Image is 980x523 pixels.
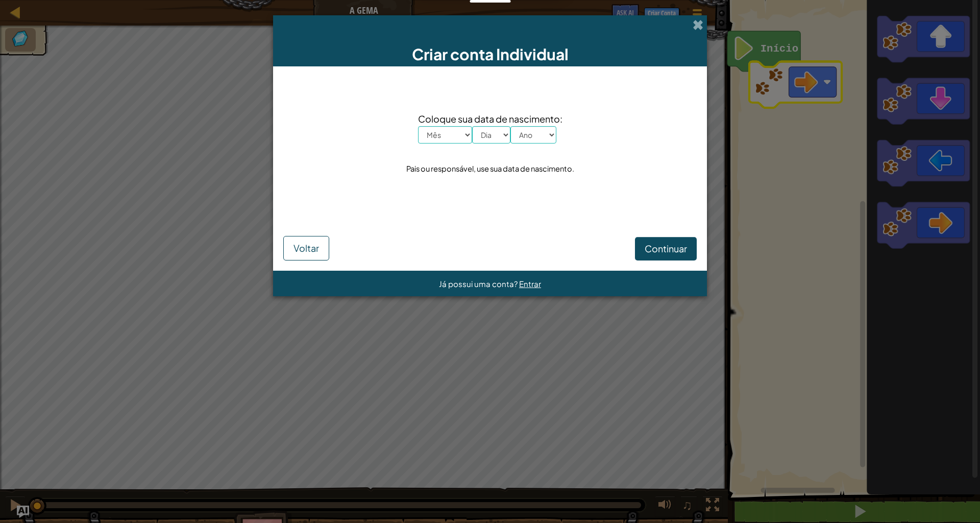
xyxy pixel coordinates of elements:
span: Coloque sua data de nascimento: [418,111,562,126]
button: Voltar [283,236,329,260]
span: Já possui uma conta? [439,279,519,289]
div: Pais ou responsável, use sua data de nascimento. [406,161,574,176]
span: Criar conta Individual [412,44,569,64]
span: Voltar [293,242,319,254]
button: Continuar [635,237,697,260]
span: Continuar [645,243,687,254]
a: Entrar [519,279,541,289]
